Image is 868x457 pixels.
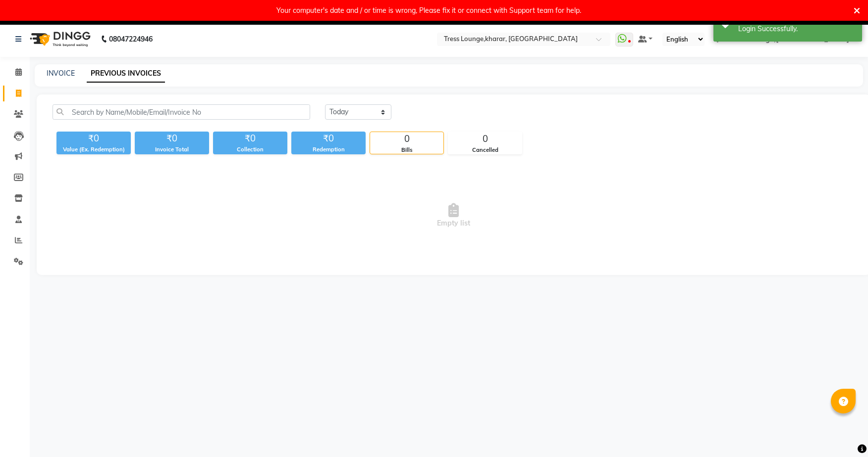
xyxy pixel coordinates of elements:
[370,146,443,154] div: Bills
[276,4,581,17] div: Your computer's date and / or time is wrong, Please fix it or connect with Support team for help.
[56,132,131,145] div: ₹0
[53,166,855,265] span: Empty list
[213,132,287,145] div: ₹0
[109,25,153,53] b: 08047224946
[53,104,310,120] input: Search by Name/Mobile/Email/Invoice No
[56,145,131,154] div: Value (Ex. Redemption)
[738,24,855,34] div: Login Successfully.
[135,145,209,154] div: Invoice Total
[87,65,165,83] a: PREVIOUS INVOICES
[291,132,366,145] div: ₹0
[213,145,287,154] div: Collection
[135,132,209,145] div: ₹0
[25,25,93,53] img: logo
[370,132,443,146] div: 0
[448,132,522,146] div: 0
[47,69,75,78] a: INVOICE
[448,146,522,154] div: Cancelled
[291,145,366,154] div: Redemption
